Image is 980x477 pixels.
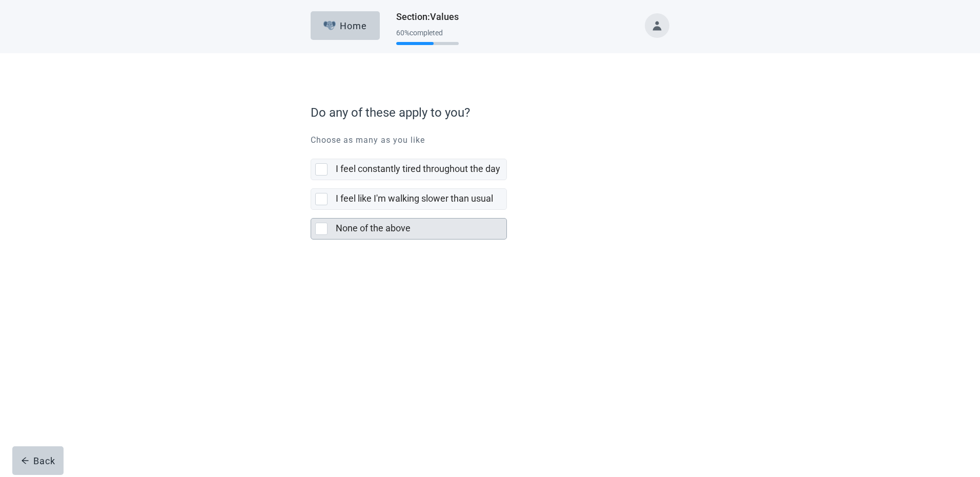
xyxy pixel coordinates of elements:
div: Home [323,20,367,31]
div: Progress section [396,25,459,50]
div: Back [21,456,55,466]
div: None of the above, checkbox, not selected [311,218,507,240]
span: arrow-left [21,457,29,465]
h1: Section : Values [396,10,459,24]
label: Do any of these apply to you? [311,103,664,122]
div: 60 % completed [396,29,459,37]
label: I feel like I'm walking slower than usual [336,193,493,204]
label: None of the above [336,223,411,233]
button: arrow-leftBack [12,446,64,475]
button: ElephantHome [311,11,380,40]
div: I feel constantly tired throughout the day, checkbox, not selected [311,159,507,180]
p: Choose as many as you like [311,134,669,146]
button: Toggle account menu [645,13,669,38]
img: Elephant [323,21,336,30]
label: I feel constantly tired throughout the day [336,163,500,174]
div: I feel like I'm walking slower than usual, checkbox, not selected [311,188,507,210]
